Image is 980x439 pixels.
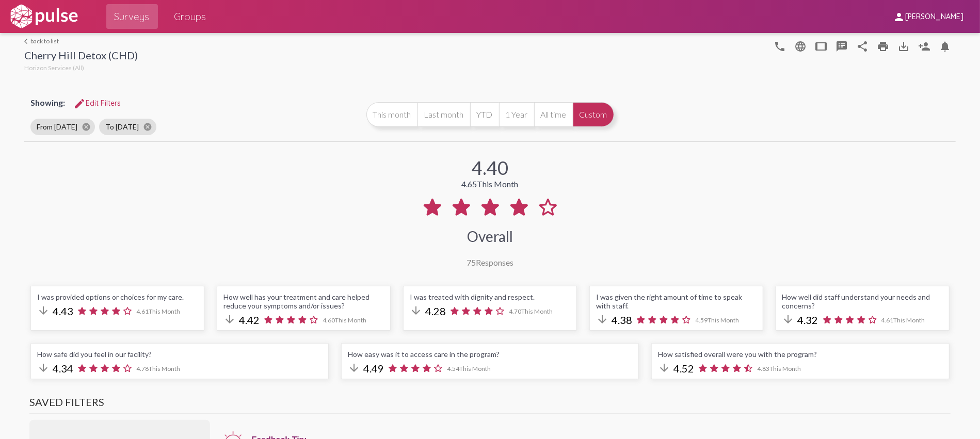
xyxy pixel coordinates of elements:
mat-icon: cancel [82,122,91,132]
mat-icon: arrow_downward [596,313,608,326]
span: 4.49 [363,362,384,375]
mat-icon: arrow_downward [782,313,795,326]
span: 4.43 [53,305,73,317]
div: How safe did you feel in our facility? [37,350,322,359]
span: Showing: [30,97,65,107]
span: This Month [769,365,801,372]
div: I was given the right amount of time to speak with staff. [596,292,757,310]
span: 4.83 [757,365,801,372]
a: Groups [166,4,215,29]
div: 4.40 [472,156,508,179]
button: Person [914,36,935,56]
div: How easy was it to access care in the program? [348,350,632,359]
a: print [873,36,894,56]
span: 4.70 [509,307,553,315]
span: 4.32 [798,314,818,326]
span: 4.54 [447,365,491,372]
mat-icon: Share [857,40,869,53]
button: Last month [417,102,470,127]
span: This Month [477,179,519,189]
span: This Month [149,365,180,372]
button: YTD [470,102,499,127]
span: This Month [708,316,739,324]
button: Custom [573,102,614,127]
span: This Month [149,307,180,315]
button: [PERSON_NAME] [885,7,972,26]
span: 4.34 [53,362,73,375]
mat-chip: To [DATE] [99,119,156,135]
div: Cherry Hill Detox (CHD) [24,49,138,64]
mat-icon: person [893,11,905,23]
a: Surveys [106,4,158,29]
span: 4.38 [612,314,632,326]
mat-icon: arrow_downward [658,362,670,374]
mat-icon: arrow_downward [37,362,50,374]
span: Edit Filters [73,99,121,108]
span: 4.42 [239,314,260,326]
div: Overall [467,227,513,245]
mat-icon: tablet [815,40,828,53]
span: 4.28 [425,305,446,317]
span: 4.61 [881,316,925,324]
span: This Month [459,365,491,372]
button: Edit FiltersEdit Filters [65,94,129,112]
span: Surveys [115,7,150,26]
button: language [770,36,791,56]
img: white-logo.svg [8,4,79,29]
button: speaker_notes [832,36,853,56]
div: How satisfied overall were you with the program? [658,350,942,359]
a: back to list [24,37,138,45]
mat-icon: cancel [143,122,152,132]
mat-icon: arrow_downward [223,313,236,326]
div: I was treated with dignity and respect. [410,292,570,301]
span: Horizon Services (All) [24,64,84,72]
mat-icon: Person [919,40,931,53]
mat-icon: language [795,40,807,53]
mat-icon: language [774,40,786,53]
span: 4.61 [136,307,180,315]
span: This Month [894,316,925,324]
button: This month [366,102,417,127]
mat-icon: Edit Filters [73,97,86,110]
mat-icon: print [877,40,890,53]
span: This Month [521,307,553,315]
button: Bell [935,36,956,56]
div: Responses [467,257,513,267]
button: Share [853,36,873,56]
mat-icon: speaker_notes [836,40,848,53]
div: How well did staff understand your needs and concerns? [782,292,943,310]
mat-icon: arrow_downward [410,304,422,317]
span: 75 [467,257,476,267]
mat-chip: From [DATE] [30,119,95,135]
mat-icon: arrow_downward [348,362,360,374]
mat-icon: arrow_downward [37,304,50,317]
span: [PERSON_NAME] [905,12,963,22]
div: 4.65 [462,179,519,189]
button: All time [534,102,573,127]
button: tablet [811,36,832,56]
mat-icon: Bell [939,40,952,53]
span: This Month [335,316,366,324]
span: Groups [174,7,206,26]
button: 1 Year [499,102,534,127]
span: 4.60 [323,316,366,324]
span: 4.78 [136,365,180,372]
button: Download [894,36,914,56]
h3: Saved Filters [29,396,950,414]
mat-icon: arrow_back_ios [24,38,30,44]
div: How well has your treatment and care helped reduce your symptoms and/or issues? [223,292,384,310]
span: 4.52 [673,362,694,375]
span: 4.59 [695,316,739,324]
div: I was provided options or choices for my care. [37,292,198,301]
mat-icon: Download [898,40,910,53]
button: language [791,36,811,56]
